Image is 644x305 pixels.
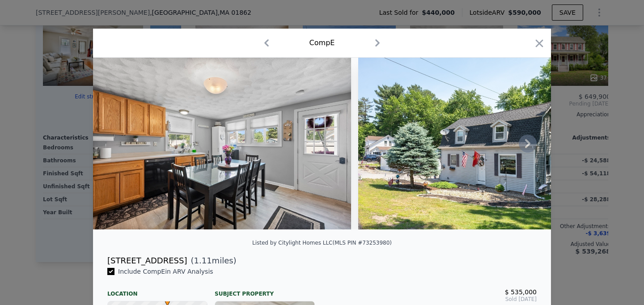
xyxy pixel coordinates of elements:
[114,268,217,275] span: Include Comp E in ARV Analysis
[358,58,616,229] img: Property Img
[194,256,212,265] span: 1.11
[329,296,537,303] span: Sold [DATE]
[215,283,315,297] div: Subject Property
[505,288,537,296] span: $ 535,000
[252,240,392,246] div: Listed by Citylight Homes LLC (MLS PIN #73253980)
[93,58,351,229] img: Property Img
[107,254,187,267] div: [STREET_ADDRESS]
[309,38,335,48] div: Comp E
[187,254,236,267] span: ( miles)
[107,283,208,297] div: Location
